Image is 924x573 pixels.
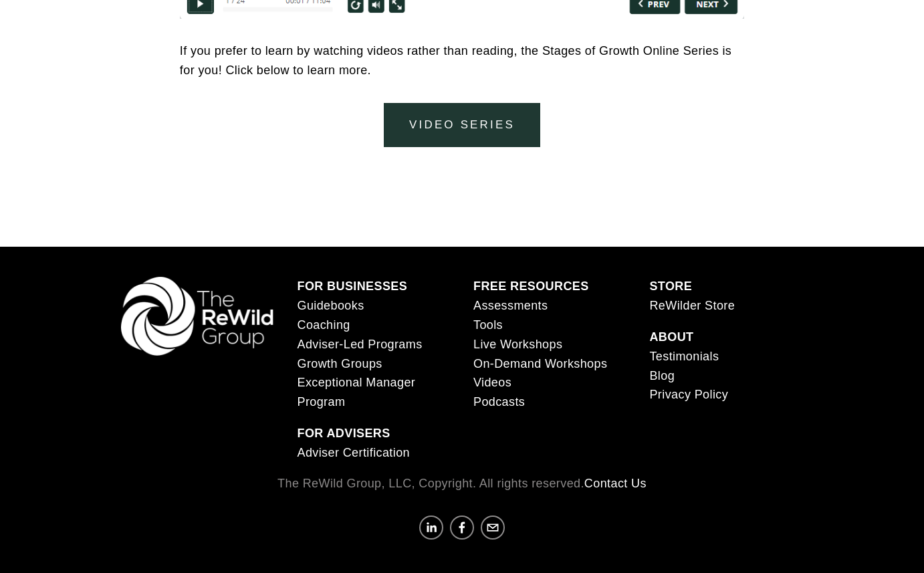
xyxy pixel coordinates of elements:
a: Facebook [450,515,474,540]
a: Adviser-Led Programs [298,335,423,354]
a: Videos [473,373,511,392]
a: FREE RESOURCES [473,277,589,296]
a: Live Workshops [473,335,562,354]
strong: FOR ADVISERS [298,427,390,440]
a: communicate@rewildgroup.com [481,515,505,540]
a: Privacy Policy [649,385,728,405]
p: If you prefer to learn by watching videos rather than reading, the Stages of Growth Online Series... [180,41,744,80]
span: Growth Groups [298,357,382,370]
a: FOR ADVISERS [298,424,390,443]
a: Growth Groups [298,354,382,374]
a: Lindsay Hanzlik [419,515,443,540]
a: ABOUT [649,328,693,347]
a: Guidebooks [298,296,364,316]
a: Adviser Certification [298,443,410,463]
p: The ReWild Group, LLC, Copyright. All rights reserved. [121,474,803,493]
a: Podcasts [473,392,525,412]
a: STORE [649,277,692,296]
a: Coaching [298,316,350,335]
a: video series [384,103,540,148]
a: Testimonials [649,347,719,366]
a: On-Demand Workshops [473,354,607,374]
strong: ABOUT [649,330,693,344]
strong: STORE [649,279,692,293]
a: FOR BUSINESSES [298,277,408,296]
a: ReWilder Store [649,296,735,316]
strong: FOR BUSINESSES [298,279,408,293]
a: Exceptional Manager Program [298,373,451,412]
a: Tools [473,316,503,335]
a: Assessments [473,296,548,316]
a: Contact Us [584,474,647,493]
span: Exceptional Manager Program [298,376,416,409]
a: Blog [649,366,675,386]
strong: FREE RESOURCES [473,279,589,293]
